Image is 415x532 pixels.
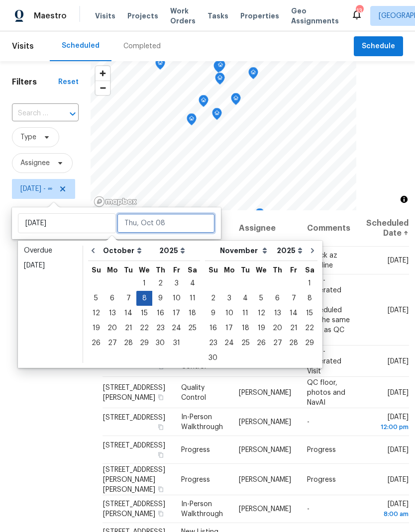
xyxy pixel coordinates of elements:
[388,446,409,453] span: [DATE]
[388,306,409,313] span: [DATE]
[185,306,200,321] div: Sat Oct 18 2025
[356,6,363,16] div: 13
[217,243,274,258] select: Month
[237,336,253,350] div: 25
[168,321,185,335] div: 24
[104,321,120,336] div: Mon Oct 20 2025
[95,11,115,21] span: Visits
[237,336,253,351] div: Tue Nov 25 2025
[248,67,258,83] div: Map marker
[237,321,253,335] div: 18
[205,336,221,351] div: Sun Nov 23 2025
[94,196,137,207] a: Mapbox homepage
[237,306,253,320] div: 11
[88,321,104,335] div: 19
[239,419,291,426] span: [PERSON_NAME]
[274,243,305,258] select: Year
[155,58,165,73] div: Map marker
[290,266,297,273] abbr: Friday
[231,210,299,247] th: Assignee
[241,266,250,273] abbr: Tuesday
[88,291,104,305] div: 5
[156,509,165,518] button: Copy Address
[305,241,320,261] button: Go to next month
[269,291,286,306] div: Thu Nov 06 2025
[253,291,269,305] div: 5
[104,336,120,351] div: Mon Oct 27 2025
[286,306,302,321] div: Fri Nov 14 2025
[101,243,157,258] select: Month
[92,266,101,273] abbr: Sunday
[88,306,104,321] div: Sun Oct 12 2025
[152,306,168,320] div: 16
[221,291,237,305] div: 3
[156,450,165,459] button: Copy Address
[398,193,410,205] button: Toggle attribution
[24,261,77,270] div: [DATE]
[307,276,350,343] span: Auto-generated visit. Scheduled for the same time as QC Visit.
[152,276,168,290] div: 2
[181,384,206,401] span: Quality Control
[181,476,210,483] span: Progress
[96,81,110,95] span: Zoom out
[168,291,185,305] div: 10
[58,77,79,87] div: Reset
[354,36,403,57] button: Schedule
[307,506,310,513] span: -
[156,361,165,370] button: Copy Address
[104,321,120,335] div: 20
[239,446,291,453] span: [PERSON_NAME]
[18,213,116,233] input: Start date
[88,306,104,320] div: 12
[286,291,302,306] div: Fri Nov 07 2025
[269,321,286,336] div: Thu Nov 20 2025
[103,466,165,493] span: [STREET_ADDRESS][PERSON_NAME][PERSON_NAME]
[168,336,185,351] div: Fri Oct 31 2025
[205,351,221,365] div: 30
[152,336,168,351] div: Thu Oct 30 2025
[12,35,34,57] span: Visits
[302,276,317,290] div: 1
[139,266,150,273] abbr: Wednesday
[366,501,409,519] span: [DATE]
[253,291,269,306] div: Wed Nov 05 2025
[168,336,185,350] div: 31
[120,306,136,320] div: 14
[366,414,409,432] span: [DATE]
[20,243,80,362] ul: Date picker shortcuts
[120,321,136,335] div: 21
[168,291,185,306] div: Fri Oct 10 2025
[256,266,267,273] abbr: Wednesday
[136,291,152,306] div: Wed Oct 08 2025
[107,266,118,273] abbr: Monday
[221,306,237,320] div: 10
[199,95,208,110] div: Map marker
[221,291,237,306] div: Mon Nov 03 2025
[103,501,165,518] span: [STREET_ADDRESS][PERSON_NAME]
[253,336,269,350] div: 26
[237,291,253,305] div: 4
[305,266,314,273] abbr: Saturday
[123,41,161,51] div: Completed
[181,501,223,518] span: In-Person Walkthrough
[221,336,237,350] div: 24
[253,321,269,335] div: 19
[255,208,265,224] div: Map marker
[96,66,110,81] button: Zoom in
[88,291,104,306] div: Sun Oct 05 2025
[127,11,158,21] span: Projects
[152,321,168,335] div: 23
[86,241,101,261] button: Go to previous month
[291,6,339,26] span: Geo Assignments
[136,336,152,351] div: Wed Oct 29 2025
[185,291,200,306] div: Sat Oct 11 2025
[181,446,210,453] span: Progress
[156,266,165,273] abbr: Thursday
[34,11,67,21] span: Maestro
[104,306,120,321] div: Mon Oct 13 2025
[307,379,345,406] span: QC floor, photos and NavAI
[366,422,409,432] div: 12:00 pm
[253,321,269,336] div: Wed Nov 19 2025
[302,276,317,291] div: Sat Nov 01 2025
